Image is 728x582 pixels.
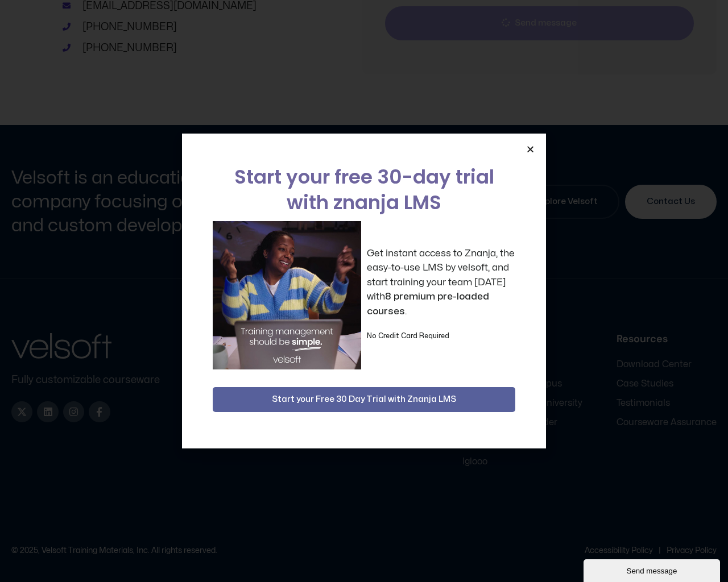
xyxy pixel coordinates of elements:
[272,393,456,406] span: Start your Free 30 Day Trial with Znanja LMS
[213,164,515,215] h2: Start your free 30-day trial with znanja LMS
[367,246,515,319] p: Get instant access to Znanja, the easy-to-use LMS by velsoft, and start training your team [DATE]...
[367,332,449,339] strong: No Credit Card Required
[526,145,535,153] a: Close
[213,221,361,369] img: a woman sitting at her laptop dancing
[213,387,515,412] button: Start your Free 30 Day Trial with Znanja LMS
[367,292,489,316] strong: 8 premium pre-loaded courses
[584,557,722,582] iframe: chat widget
